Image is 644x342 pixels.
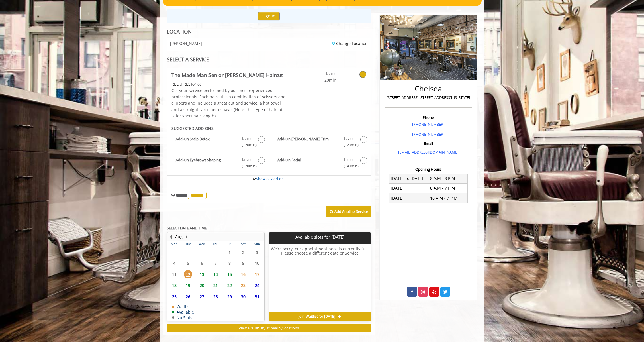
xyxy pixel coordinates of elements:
[170,41,202,46] span: [PERSON_NAME]
[185,234,189,240] button: Next Month
[170,292,179,301] span: 25
[277,157,338,169] b: Add-On Facial
[167,324,371,332] button: View availability at nearby locations
[386,95,471,101] p: [STREET_ADDRESS],[STREET_ADDRESS][US_STATE]
[428,193,468,203] td: 10 A.M - 7 P.M
[269,247,371,310] h6: We're sorry, our appointment book is currently full. Please choose a different date or Service
[250,280,264,291] td: Select day24
[386,85,471,93] h2: Chelsea
[198,292,206,301] span: 27
[181,291,195,302] td: Select day26
[222,291,236,302] td: Select day29
[222,280,236,291] td: Select day22
[209,241,222,247] th: Thu
[209,280,222,291] td: Select day21
[272,157,368,170] label: Add-On Facial
[170,136,266,149] label: Add-On Scalp Detox
[172,304,194,309] td: Waitlist
[242,136,252,142] span: $50.00
[332,41,368,46] a: Change Location
[171,81,191,87] span: This service needs some Advance to be paid before we block your appointment
[428,183,468,193] td: 8 A.M - 7 P.M
[171,87,286,119] p: Get your service performed by our most experienced professionals. Each haircut is a combination o...
[239,292,248,301] span: 30
[211,270,220,278] span: 14
[167,28,192,35] b: LOCATION
[344,136,354,142] span: $27.00
[236,241,250,247] th: Sat
[277,136,338,148] b: Add-On [PERSON_NAME] Trim
[272,136,368,149] label: Add-On Beard Trim
[172,315,194,320] td: No Slots
[167,225,207,231] b: SELECT DATE AND TIME
[250,291,264,302] td: Select day31
[171,126,214,131] b: SUGGESTED ADD-ONS
[176,136,236,148] b: Add-On Scalp Detox
[195,269,208,280] td: Select day13
[167,57,371,62] div: SELECT A SERVICE
[250,269,264,280] td: Select day17
[225,281,234,290] span: 22
[303,77,336,83] span: 20min
[171,81,286,87] div: $54.00
[236,291,250,302] td: Select day30
[211,292,220,301] span: 28
[389,193,428,203] td: [DATE]
[222,269,236,280] td: Select day15
[238,163,255,169] span: (+20min )
[253,270,261,278] span: 17
[412,132,444,137] a: [PHONE_NUMBER]
[198,281,206,290] span: 20
[242,157,252,163] span: $15.00
[172,310,194,314] td: Available
[340,163,357,169] span: (+40min )
[253,281,261,290] span: 24
[271,235,369,239] p: Available slots for [DATE]
[299,314,335,319] span: Join Waitlist for [DATE]
[389,174,428,183] td: [DATE] To [DATE]
[184,270,192,278] span: 12
[184,281,192,290] span: 19
[236,269,250,280] td: Select day16
[239,270,248,278] span: 16
[398,150,458,155] a: [EMAIL_ADDRESS][DOMAIN_NAME]
[195,280,208,291] td: Select day20
[428,174,468,183] td: 8 A.M - 8 P.M
[239,281,248,290] span: 23
[334,209,368,214] b: Add Another Service
[256,176,285,181] a: Show All Add-ons
[386,141,471,145] h3: Email
[326,206,371,218] button: Add AnotherService
[181,269,195,280] td: Select day12
[167,280,181,291] td: Select day18
[236,280,250,291] td: Select day23
[253,292,261,301] span: 31
[181,280,195,291] td: Select day19
[195,291,208,302] td: Select day27
[176,157,236,169] b: Add-On Eyebrows Shaping
[225,292,234,301] span: 29
[258,12,280,20] button: Sign In
[340,142,357,148] span: (+20min )
[412,122,444,127] a: [PHONE_NUMBER]
[195,241,208,247] th: Wed
[170,281,179,290] span: 18
[209,291,222,302] td: Select day28
[181,241,195,247] th: Tue
[344,157,354,163] span: $50.00
[175,234,183,240] button: Aug
[222,241,236,247] th: Fri
[225,270,234,278] span: 15
[385,167,472,171] h3: Opening Hours
[171,71,283,79] b: The Made Man Senior [PERSON_NAME] Haircut
[238,142,255,148] span: (+20min )
[389,183,428,193] td: [DATE]
[239,325,299,331] span: View availability at nearby locations
[209,269,222,280] td: Select day14
[198,270,206,278] span: 13
[169,234,173,240] button: Previous Month
[167,241,181,247] th: Mon
[211,281,220,290] span: 21
[303,68,336,83] a: $50.00
[167,291,181,302] td: Select day25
